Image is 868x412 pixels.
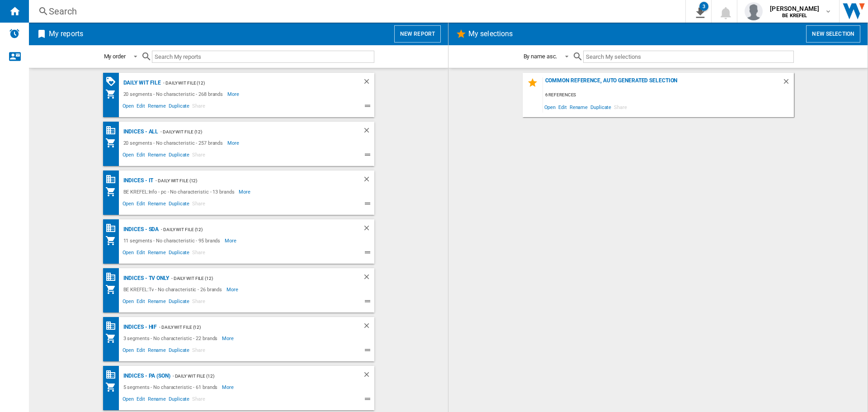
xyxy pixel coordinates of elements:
div: Base 100 [105,271,121,283]
span: Share [191,346,207,357]
div: Base 100 [105,369,121,380]
div: Common reference, auto generated selection [543,77,782,90]
span: [PERSON_NAME] [770,4,819,13]
span: Open [121,346,136,357]
span: Share [191,102,207,113]
div: Indices - PA (son) [121,370,170,382]
span: Rename [146,395,167,406]
input: Search My selections [583,51,793,63]
span: Edit [557,101,568,113]
span: Duplicate [167,102,191,113]
span: More [222,333,235,344]
span: Share [613,101,628,113]
span: Duplicate [167,199,191,210]
div: Search [49,5,662,18]
span: Duplicate [167,395,191,406]
div: My Assortment [105,137,121,148]
span: Open [121,102,136,113]
span: Rename [146,297,167,308]
span: Share [191,248,207,259]
img: alerts-logo.svg [9,28,20,39]
span: More [226,284,240,295]
div: Delete [363,126,374,137]
span: Share [191,395,207,406]
span: Rename [146,248,167,259]
div: By name asc. [524,53,557,60]
span: Edit [135,297,146,308]
div: Base 100 [105,174,121,185]
div: 20 segments - No characteristic - 257 brands [121,137,228,148]
div: 11 segments - No characteristic - 95 brands [121,235,225,246]
div: Indices - TV only [121,273,169,284]
div: Base 100 [105,320,121,331]
div: 5 segments - No characteristic - 61 brands [121,382,222,393]
b: BE KREFEL [782,13,807,19]
div: Delete [363,175,374,186]
div: My Assortment [105,89,121,99]
div: BE KREFEL:Info - pc - No characteristic - 13 brands [121,186,239,197]
div: - Daily WIT file (12) [159,224,344,235]
span: More [227,89,241,99]
div: My Assortment [105,235,121,246]
span: Edit [135,102,146,113]
div: Delete [363,273,374,284]
div: BE KREFEL:Tv - No characteristic - 26 brands [121,284,227,295]
span: Duplicate [167,346,191,357]
span: More [239,186,252,197]
div: - Daily WIT file (12) [153,175,344,186]
span: Share [191,297,207,308]
div: Daily WIT file [121,77,161,89]
span: Duplicate [167,248,191,259]
div: Base 100 [105,223,121,234]
h2: My selections [467,25,514,43]
img: profile.jpg [745,2,763,20]
div: - Daily WIT file (12) [158,126,344,137]
div: Indices - IT [121,175,154,186]
div: PROMOTIONS Matrix [105,76,121,87]
span: Share [191,151,207,161]
div: - Daily WIT file (12) [157,322,344,333]
div: Base 100 [105,125,121,136]
span: Rename [146,199,167,210]
div: 6 references [543,90,794,101]
span: Open [543,101,557,113]
span: More [227,137,241,148]
span: Rename [568,101,589,113]
span: Duplicate [589,101,613,113]
span: Duplicate [167,151,191,161]
div: Indices - All [121,126,159,137]
span: Edit [135,346,146,357]
span: Rename [146,102,167,113]
div: 3 [699,2,708,11]
div: - Daily WIT file (12) [170,370,344,382]
div: My Assortment [105,382,121,393]
span: Open [121,297,136,308]
span: More [225,235,238,246]
span: More [222,382,235,393]
span: Open [121,199,136,210]
span: Edit [135,199,146,210]
div: Delete [363,224,374,235]
input: Search My reports [152,51,374,63]
div: Delete [363,370,374,382]
div: My order [104,53,126,60]
div: Indices - SDA [121,224,159,235]
span: Edit [135,248,146,259]
span: Share [191,199,207,210]
span: Open [121,248,136,259]
span: Rename [146,151,167,161]
div: - Daily WIT file (12) [161,77,344,89]
button: New report [394,25,441,43]
div: 20 segments - No characteristic - 268 brands [121,89,228,99]
h2: My reports [47,25,85,43]
span: Open [121,151,136,161]
div: 3 segments - No characteristic - 22 brands [121,333,222,344]
div: My Assortment [105,333,121,344]
div: My Assortment [105,186,121,197]
span: Edit [135,151,146,161]
button: New selection [806,25,860,43]
div: Delete [782,77,794,90]
div: Delete [363,77,374,89]
span: Rename [146,346,167,357]
div: - Daily WIT file (12) [169,273,344,284]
